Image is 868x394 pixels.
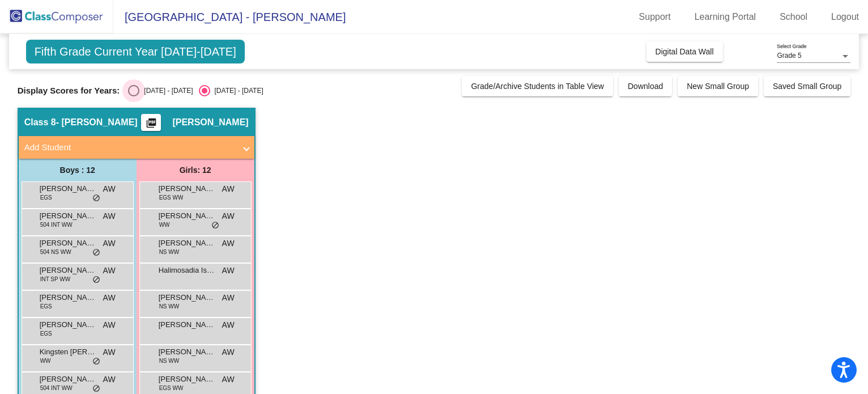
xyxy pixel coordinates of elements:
[462,76,613,96] button: Grade/Archive Students in Table View
[222,374,235,385] span: AW
[222,346,235,358] span: AW
[139,86,193,96] div: [DATE] - [DATE]
[211,221,219,230] span: do_not_disturb_alt
[172,117,248,128] span: [PERSON_NAME]
[222,292,235,304] span: AW
[40,292,96,303] span: [PERSON_NAME]
[128,85,263,96] mat-radio-group: Select an option
[222,183,235,195] span: AW
[40,384,73,392] span: 504 INT WW
[159,193,184,202] span: EGS WW
[40,319,96,331] span: [PERSON_NAME]
[159,238,215,249] span: [PERSON_NAME]
[646,41,723,62] button: Digital Data Wall
[222,238,235,249] span: AW
[103,319,116,331] span: AW
[40,183,96,194] span: [PERSON_NAME]
[222,210,235,222] span: AW
[619,76,672,96] button: Download
[764,76,850,96] button: Saved Small Group
[40,210,96,222] span: [PERSON_NAME]
[159,384,184,392] span: EGS WW
[777,52,801,60] span: Grade 5
[40,374,96,385] span: [PERSON_NAME]
[113,8,346,26] span: [GEOGRAPHIC_DATA] - [PERSON_NAME]
[773,82,841,91] span: Saved Small Group
[40,248,71,256] span: 504 NS WW
[656,47,714,56] span: Digital Data Wall
[40,265,96,276] span: [PERSON_NAME]
[103,238,116,249] span: AW
[628,82,663,91] span: Download
[40,238,96,249] span: [PERSON_NAME]
[159,302,180,311] span: NS WW
[471,82,604,91] span: Grade/Archive Students in Table View
[40,346,96,358] span: Kingsten [PERSON_NAME]
[92,357,100,366] span: do_not_disturb_alt
[159,346,215,358] span: [PERSON_NAME]
[18,86,120,96] span: Display Scores for Years:
[159,265,215,276] span: Halimosadia Isack
[159,248,180,256] span: NS WW
[103,210,116,222] span: AW
[159,374,215,385] span: [PERSON_NAME]
[92,248,100,257] span: do_not_disturb_alt
[159,357,180,365] span: NS WW
[26,40,245,63] span: Fifth Grade Current Year [DATE]-[DATE]
[822,8,868,26] a: Logout
[159,319,215,331] span: [PERSON_NAME]
[40,275,71,283] span: INT SP WW
[137,159,254,181] div: Girls: 12
[222,265,235,277] span: AW
[92,194,100,203] span: do_not_disturb_alt
[210,86,263,96] div: [DATE] - [DATE]
[103,374,116,385] span: AW
[159,210,215,222] span: [PERSON_NAME]
[40,221,73,229] span: 504 INT WW
[40,193,52,202] span: EGS
[159,183,215,194] span: [PERSON_NAME]
[222,319,235,331] span: AW
[103,292,116,304] span: AW
[92,384,100,393] span: do_not_disturb_alt
[24,141,235,154] mat-panel-title: Add Student
[40,302,52,311] span: EGS
[771,8,816,26] a: School
[40,329,52,338] span: EGS
[19,136,254,159] mat-expansion-panel-header: Add Student
[19,159,137,181] div: Boys : 12
[159,221,170,229] span: WW
[103,265,116,277] span: AW
[103,346,116,358] span: AW
[40,357,51,365] span: WW
[24,117,56,128] span: Class 8
[159,292,215,303] span: [PERSON_NAME]
[630,8,680,26] a: Support
[687,82,749,91] span: New Small Group
[103,183,116,195] span: AW
[56,117,138,128] span: - [PERSON_NAME]
[686,8,765,26] a: Learning Portal
[678,76,758,96] button: New Small Group
[141,114,161,131] button: Print Students Details
[144,117,158,133] mat-icon: picture_as_pdf
[92,276,100,285] span: do_not_disturb_alt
